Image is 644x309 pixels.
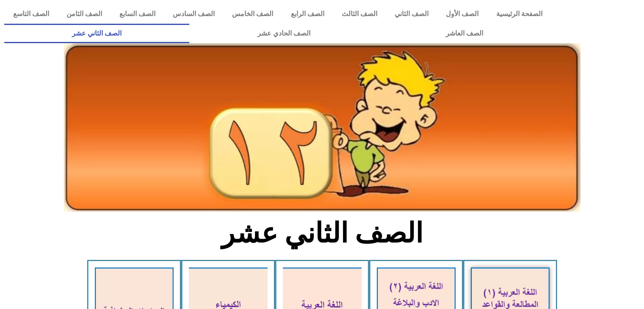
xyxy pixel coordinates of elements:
[224,4,282,24] a: الصف الخامس
[4,4,58,24] a: الصف التاسع
[386,4,437,24] a: الصف الثاني
[437,4,487,24] a: الصف الأول
[378,24,551,43] a: الصف العاشر
[333,4,386,24] a: الصف الثالث
[164,4,224,24] a: الصف السادس
[182,217,462,250] h2: الصف الثاني عشر
[4,24,189,43] a: الصف الثاني عشر
[111,4,164,24] a: الصف السابع
[282,4,333,24] a: الصف الرابع
[189,24,378,43] a: الصف الحادي عشر
[58,4,111,24] a: الصف الثامن
[487,4,551,24] a: الصفحة الرئيسية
